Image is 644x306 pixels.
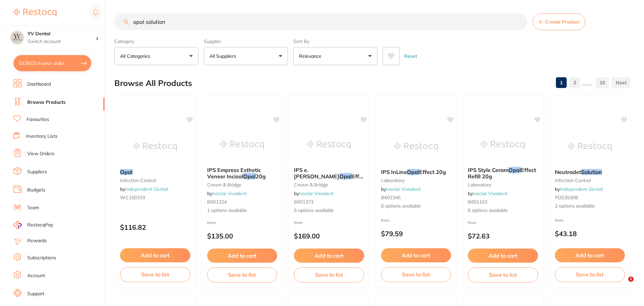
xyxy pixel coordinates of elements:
a: Support [27,291,44,297]
span: Effect 20g [294,173,367,186]
span: IPS e.[PERSON_NAME] [294,167,339,179]
p: $135.00 [207,232,277,240]
a: 2 [569,76,580,89]
span: 1 options available [207,207,277,214]
small: laboratory [468,182,538,187]
label: Category [114,38,198,44]
span: 6 options available [294,207,364,214]
a: 1 [556,76,567,89]
small: crown & bridge [207,182,277,187]
em: Opal [407,169,419,175]
button: All Categories [114,47,198,65]
span: by [120,186,168,192]
a: Favourites [27,116,49,123]
span: by [468,190,507,196]
button: Create Product [533,13,585,30]
small: infection control [555,178,625,183]
span: B601324 [207,199,227,205]
button: $129.03 in your order [13,55,91,71]
img: Restocq Logo [13,9,56,17]
p: Switch account [28,38,96,45]
a: Independent Dental [125,186,168,192]
em: Opal [120,169,132,175]
b: Opal [120,169,190,175]
span: Effect 20g [419,169,446,175]
a: Ivoclar Vivadent [212,190,247,196]
span: B601346 [381,194,401,201]
small: laboratory [381,178,451,183]
a: Inventory Lists [26,133,58,140]
img: IPS InLine Opal Effect 20g [394,130,438,164]
span: IPS InLine [381,169,407,175]
a: Subscriptions [27,255,56,261]
small: crown & bridge [294,182,364,187]
a: RestocqPay [13,221,53,229]
span: from [555,218,564,223]
b: IPS e.max Ceram Opal Effect 20g [294,167,364,179]
button: Save to list [120,267,190,282]
span: from [207,220,216,225]
img: IPS Style Ceram Opal Effect Refill 20g [481,128,525,162]
span: B601163 [468,199,487,205]
button: Save to list [294,267,364,282]
span: 6 options available [468,207,538,214]
button: Add to cart [555,248,625,262]
button: Save to list [468,267,538,282]
a: Account [27,272,45,279]
a: Dashboard [27,81,51,88]
b: Neutradet Solution [555,169,625,175]
p: All Categories [120,53,153,59]
img: Opal [133,130,177,164]
button: Save to list [381,267,451,282]
b: IPS Empress Esthetic Veneer Incisal Opal 20g [207,167,277,179]
a: View Orders [27,150,54,157]
a: Suppliers [27,169,47,175]
p: $116.82 [120,223,190,231]
p: ...... [583,79,593,87]
p: $169.00 [294,232,364,240]
button: Add to cart [294,249,364,263]
p: All Suppliers [210,53,239,59]
h2: Browse All Products [114,79,192,88]
b: IPS Style Ceram Opal Effect Refill 20g [468,167,538,179]
input: Search Products [114,13,527,30]
p: $43.18 [555,230,625,237]
a: Ivoclar Vivadent [299,190,334,196]
button: Add to cart [207,249,277,263]
span: Effect Refill 20g [468,167,536,179]
a: Ivoclar Vivadent [473,190,507,196]
iframe: Intercom live chat [614,276,631,293]
img: IPS e.max Ceram Opal Effect 20g [307,128,351,162]
em: Opal [508,167,521,173]
span: IPS Style Ceram [468,167,508,173]
span: RestocqPay [27,222,53,228]
em: Solution [581,169,602,175]
img: YV Dental [10,31,24,44]
img: RestocqPay [13,221,22,229]
span: IPS Empress Esthetic Veneer Incisal [207,167,261,179]
h4: YV Dental [28,31,96,37]
a: Ivoclar Vivadent [386,186,421,192]
button: Add to cart [120,248,190,262]
button: All Suppliers [204,47,288,65]
span: 2 options available [555,203,625,210]
em: Opal [339,173,352,180]
span: B601373 [294,199,313,205]
a: Restocq Logo [13,5,56,20]
p: $72.63 [468,232,538,240]
span: PDS35308 [555,194,578,201]
img: IPS Empress Esthetic Veneer Incisal Opal 20g [220,128,264,162]
span: Neutradet [555,169,581,175]
span: 20g [256,173,266,180]
button: Add to cart [381,248,451,262]
span: from [294,220,303,225]
small: infection control [120,178,190,183]
span: by [207,190,247,196]
em: Opal [243,173,256,180]
button: Save to list [207,267,277,282]
span: by [555,186,603,192]
label: Supplier [204,38,288,44]
span: by [381,186,421,192]
a: Rewards [27,237,47,244]
span: by [294,190,334,196]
